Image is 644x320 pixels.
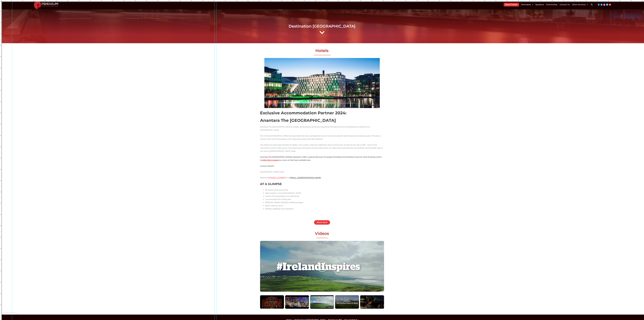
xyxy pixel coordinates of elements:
iframe: Brevo live chat [2,313,17,318]
a: BOOK NOW [314,220,330,225]
a: maxresdefault (1) [260,241,384,292]
div: Slides Slides [260,295,384,309]
li: Award winning brasserie and rooftop bar [265,195,384,198]
li: Rooftop weddings and receptions [265,207,384,210]
nav: Menu [504,3,588,6]
li: Eight meeting rooms [265,204,384,207]
a: this link to book [263,159,278,161]
div: Slides [260,241,384,292]
a: Attendees [521,3,533,6]
div: Search [589,2,594,7]
p: [GEOGRAPHIC_DATA] CK38 [260,170,384,173]
li: Ideal location in the [GEOGRAPHIC_DATA] [265,192,384,195]
span: BOOK NOW [317,222,327,223]
h2: Exclusive Accommodation Partner 2024: [260,110,384,116]
h3: AT A GLIMPSE [260,182,384,186]
div: 4 / 7 [310,295,334,309]
h2: Anantara The [GEOGRAPHIC_DATA] [260,118,384,123]
a: Other Services [572,3,588,6]
div: 4 / 7 [260,241,384,292]
li: Luxurious spa with infinity pool [265,198,384,201]
h2: Hotels [259,48,385,53]
p: Part of the [GEOGRAPHIC_DATA] that exemplify the city’s cosmopolitan future, the hotel is ideal f... [260,134,384,141]
a: [EMAIL_ADDRESS][DOMAIN_NAME] [290,177,321,179]
strong: Contact Details: [260,165,274,167]
h1: Destination [GEOGRAPHIC_DATA] [259,24,385,29]
div: Previous slide [261,265,263,267]
div: 6 / 7 [360,295,384,309]
div: 3 / 7 [285,295,309,309]
p: Telephone email [260,176,384,179]
b: Anantara The [GEOGRAPHIC_DATA] [260,156,291,158]
b: is pleased to offer a special discount for people attending the Pendulum Summit when booking onli... [260,156,382,161]
img: Marker Hotel Pendulum Summit [264,58,380,108]
a: Call phone number (01) 687 5100 [269,177,285,179]
li: 187 guest rooms and suites [265,188,384,192]
p: The restaurant showcases the best of modern Irish cuisine, while the rooftop bar draws crowds fro... [260,143,384,153]
a: Speakers [535,3,544,6]
p: Anantara The [GEOGRAPHIC_DATA] is a sleek, contemporary landmark inspired by the elements and ove... [260,125,384,132]
a: Book Tickets [505,3,517,6]
li: [PERSON_NAME], [PERSON_NAME] and gym [265,201,384,204]
a: Partnership [546,3,557,6]
div: 5 / 7 [335,295,359,309]
h2: Videos [259,231,385,236]
div: maxresdefault (1) [310,295,334,309]
div: Next slide [381,265,383,267]
a: Contact Us [560,3,570,6]
div: 2 / 7 [260,295,284,309]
